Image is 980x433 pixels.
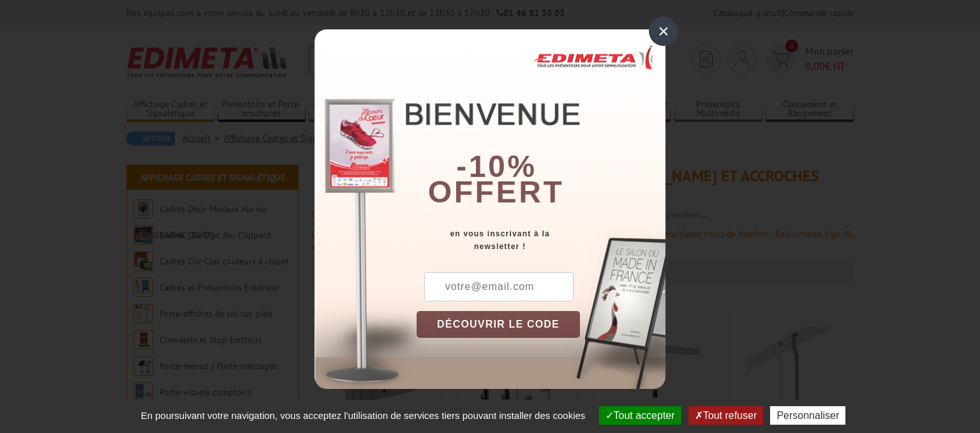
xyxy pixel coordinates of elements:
[770,406,845,425] button: Personnaliser (fenêtre modale)
[456,149,537,183] b: -10%
[417,311,580,338] button: DÉCOUVRIR LE CODE
[599,406,681,425] button: Tout accepter
[135,410,592,421] span: En poursuivant votre navigation, vous acceptez l'utilisation de services tiers pouvant installer ...
[424,272,574,301] input: votre@email.com
[417,227,665,253] div: en vous inscrivant à la newsletter !
[688,406,763,425] button: Tout refuser
[649,17,678,46] div: ×
[428,175,565,209] font: offert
